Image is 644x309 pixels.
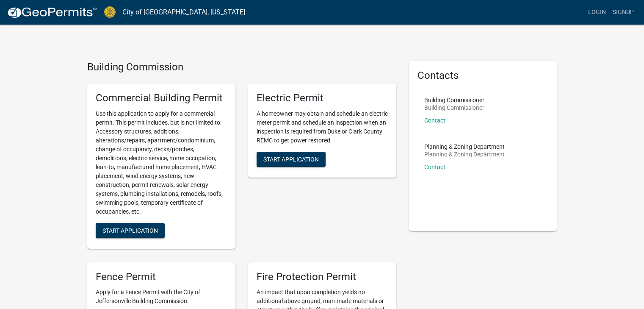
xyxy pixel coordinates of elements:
span: Start Application [102,227,158,234]
h4: Building Commission [87,61,396,73]
button: Start Application [96,223,165,238]
a: City of [GEOGRAPHIC_DATA], [US_STATE] [122,5,245,19]
a: Contact [424,164,445,170]
p: Planning & Zoning Department [424,144,505,150]
h5: Fire Protection Permit [257,271,388,283]
p: Apply for a Fence Permit with the City of Jeffersonville Building Commission. [96,288,227,306]
button: Start Application [257,152,326,167]
a: Login [585,4,609,20]
h5: Commercial Building Permit [96,92,227,104]
a: Signup [609,4,637,20]
h5: Contacts [417,70,549,82]
p: Planning & Zoning Department [424,151,505,157]
span: Start Application [263,156,319,162]
a: Contact [424,117,445,124]
h5: Fence Permit [96,271,227,283]
p: A homeowner may obtain and schedule an electric meter permit and schedule an inspection when an i... [257,109,388,145]
h5: Electric Permit [257,92,388,104]
p: Building Commissioner [424,97,484,103]
img: City of Jeffersonville, Indiana [104,6,116,18]
p: Building Commissioner [424,105,484,111]
p: Use this application to apply for a commercial permit. This permit includes, but is not limited t... [96,109,227,216]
